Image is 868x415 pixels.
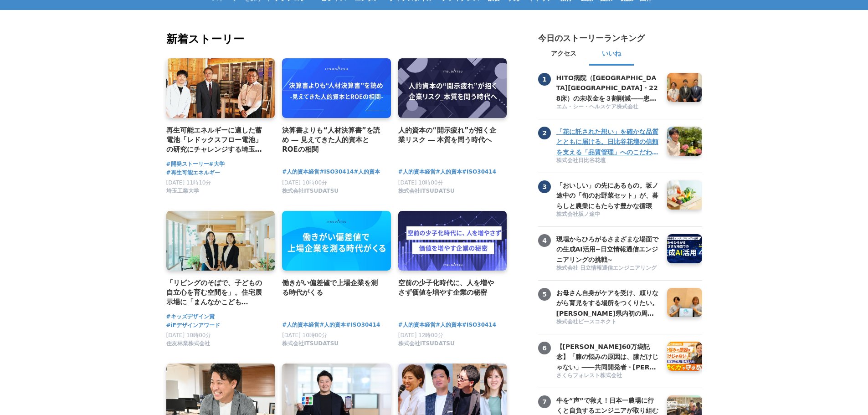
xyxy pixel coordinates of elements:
[538,44,589,66] button: アクセス
[556,234,660,265] h3: 現場からひろがるさまざまな場面での生成AI活用~日立情報通信エンジニアリングの挑戦~
[556,157,606,164] span: 株式会社日比谷花壇
[282,179,327,186] span: [DATE] 10時00分
[282,168,319,176] a: #人的資本経営
[556,127,660,157] h3: 「花に託された想い」を確かな品質とともに届ける。日比谷花壇の信頼を支える「品質管理」へのこだわりとは。
[556,157,660,165] a: 株式会社日比谷花壇
[319,321,346,329] a: #人的資本
[398,187,455,195] span: 株式会社ITSUDATSU
[462,168,496,176] a: #ISO30414
[398,125,500,145] a: 人的資本の“開示疲れ”が招く企業リスク ― 本質を問う時代へ
[589,44,634,66] button: いいね
[166,31,509,47] h2: 新着ストーリー
[166,125,268,155] a: 再生可能エネルギーに適した蓄電池「レドックスフロー電池」の研究にチャレンジする埼玉工業大学
[462,321,496,329] a: #ISO30414
[319,168,354,176] a: #ISO30414
[556,234,660,263] a: 現場からひろがるさまざまな場面での生成AI活用~日立情報通信エンジニアリングの挑戦~
[398,278,500,298] a: 空前の少子化時代に、人を増やさず価値を増やす企業の秘密
[538,395,551,408] span: 7
[556,103,638,111] span: エム・シー・ヘルスケア株式会社
[556,180,660,211] h3: 「おいしい」の先にあるもの。坂ノ途中の「旬のお野菜セット」が、暮らしと農業にもたらす豊かな循環
[166,187,199,195] span: 埼玉工業大学
[282,187,339,195] span: 株式会社ITSUDATSU
[556,127,660,156] a: 「花に託された想い」を確かな品質とともに届ける。日比谷花壇の信頼を支える「品質管理」へのこだわりとは。
[556,73,660,102] a: HITO病院（[GEOGRAPHIC_DATA][GEOGRAPHIC_DATA]・228床）の未収金を３割削減――患者にも現場にも優しい入院医療費の未収金対策（ナップ賃貸保証）がもたらす安心と...
[556,210,600,218] span: 株式会社坂ノ途中
[354,168,380,176] a: #人的資本
[398,179,443,186] span: [DATE] 10時00分
[538,127,551,139] span: 2
[282,340,339,348] span: 株式会社ITSUDATSU
[282,332,327,338] span: [DATE] 10時00分
[538,288,551,301] span: 5
[556,372,622,379] span: さくらフォレスト株式会社
[538,234,551,247] span: 4
[166,313,215,321] a: #キッズデザイン賞
[398,340,455,348] span: 株式会社ITSUDATSU
[556,264,657,272] span: 株式会社 日立情報通信エンジニアリング
[282,125,384,155] a: 決算書よりも“人材決算書”を読め ― 見えてきた人的資本とROEの相関
[556,264,660,273] a: 株式会社 日立情報通信エンジニアリング
[556,288,660,318] h3: お母さん自身がケアを受け、頼りながら育児をする場所をつくりたい。[PERSON_NAME]県内初の周産期サービス開始の裏側
[346,321,380,329] a: #ISO30414
[556,372,660,380] a: さくらフォレスト株式会社
[398,190,455,196] a: 株式会社ITSUDATSU
[282,321,319,329] a: #人的資本経営
[556,318,616,326] span: 株式会社ピースコネクト
[556,180,660,210] a: 「おいしい」の先にあるもの。坂ノ途中の「旬のお野菜セット」が、暮らしと農業にもたらす豊かな循環
[398,332,443,338] span: [DATE] 12時00分
[209,160,225,169] a: #大学
[166,179,211,186] span: [DATE] 11時10分
[556,342,660,372] h3: 【[PERSON_NAME]60万袋記念】「膝の悩みの原因は、膝だけじゃない」――共同開発者・[PERSON_NAME]先生と語る、"歩く力"を守る想い【共同開発者対談】
[166,278,268,307] a: 「リビングのそばで、子どもの自立心を育む空間を」。住宅展示場に「まんなかこどもBASE」を作った２人の女性社員
[538,342,551,354] span: 6
[398,321,436,329] a: #人的資本経営
[166,190,199,196] a: 埼玉工業大学
[556,103,660,112] a: エム・シー・ヘルスケア株式会社
[556,342,660,371] a: 【[PERSON_NAME]60万袋記念】「膝の悩みの原因は、膝だけじゃない」――共同開発者・[PERSON_NAME]先生と語る、"歩く力"を守る想い【共同開発者対談】
[282,190,339,196] a: 株式会社ITSUDATSU
[556,210,660,219] a: 株式会社坂ノ途中
[166,343,210,349] a: 住友林業株式会社
[538,180,551,193] span: 3
[436,168,462,176] a: #人的資本
[556,73,660,103] h3: HITO病院（[GEOGRAPHIC_DATA][GEOGRAPHIC_DATA]・228床）の未収金を３割削減――患者にも現場にも優しい入院医療費の未収金対策（ナップ賃貸保証）がもたらす安心と...
[398,168,436,176] a: #人的資本経営
[166,332,211,338] span: [DATE] 10時00分
[282,278,384,298] a: 働きがい偏差値で上場企業を測る時代がくる
[166,169,220,177] a: #再生可能エネルギー
[166,321,220,330] a: #iFデザインアワード
[556,288,660,317] a: お母さん自身がケアを受け、頼りながら育児をする場所をつくりたい。[PERSON_NAME]県内初の周産期サービス開始の裏側
[166,160,209,169] a: #開発ストーリー
[538,33,645,44] h2: 今日のストーリーランキング
[556,318,660,327] a: 株式会社ピースコネクト
[166,340,210,348] span: 住友林業株式会社
[436,321,462,329] a: #人的資本
[538,73,551,86] span: 1
[282,343,339,349] a: 株式会社ITSUDATSU
[398,343,455,349] a: 株式会社ITSUDATSU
